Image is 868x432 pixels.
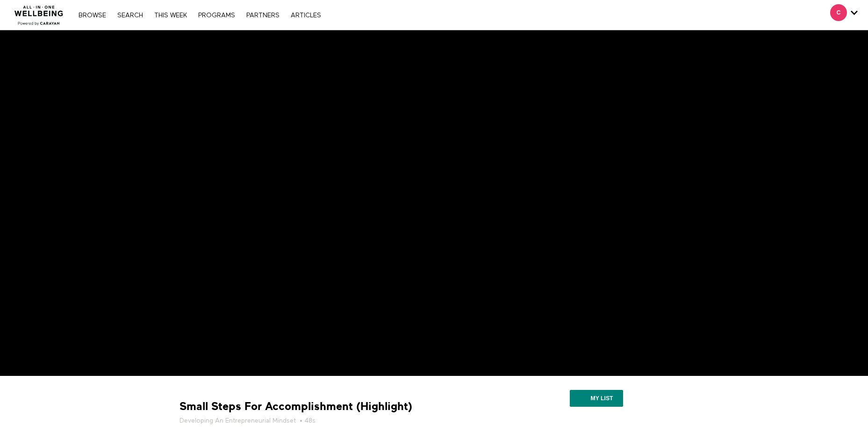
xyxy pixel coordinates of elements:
[113,12,148,19] a: Search
[150,12,192,19] a: THIS WEEK
[570,390,623,407] button: My list
[194,12,240,19] a: PROGRAMS
[74,12,111,19] a: Browse
[286,12,326,19] a: ARTICLES
[179,416,296,425] a: Developing An Entrepreneurial Mindset
[179,399,412,414] strong: Small Steps For Accomplishment (Highlight)
[179,416,493,425] h5: • 48s
[242,12,284,19] a: PARTNERS
[74,10,325,20] nav: Primary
